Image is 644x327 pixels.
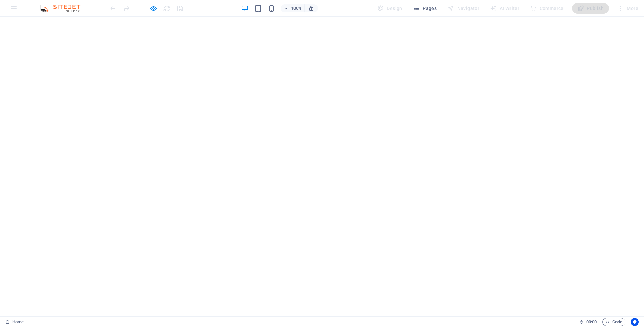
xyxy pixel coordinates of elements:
h6: Session time [579,318,597,326]
button: Pages [411,3,439,14]
span: Pages [413,5,437,12]
button: Usercentrics [631,318,639,326]
span: Code [605,318,622,326]
button: 100% [281,4,305,12]
h6: 100% [291,4,302,12]
img: Editor Logo [39,4,89,12]
span: 00 00 [586,318,597,326]
a: Click to cancel selection. Double-click to open Pages [5,318,24,326]
div: Design (Ctrl+Alt+Y) [375,3,405,14]
span: : [591,319,592,324]
i: On resize automatically adjust zoom level to fit chosen device. [308,5,314,11]
button: Code [602,318,625,326]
